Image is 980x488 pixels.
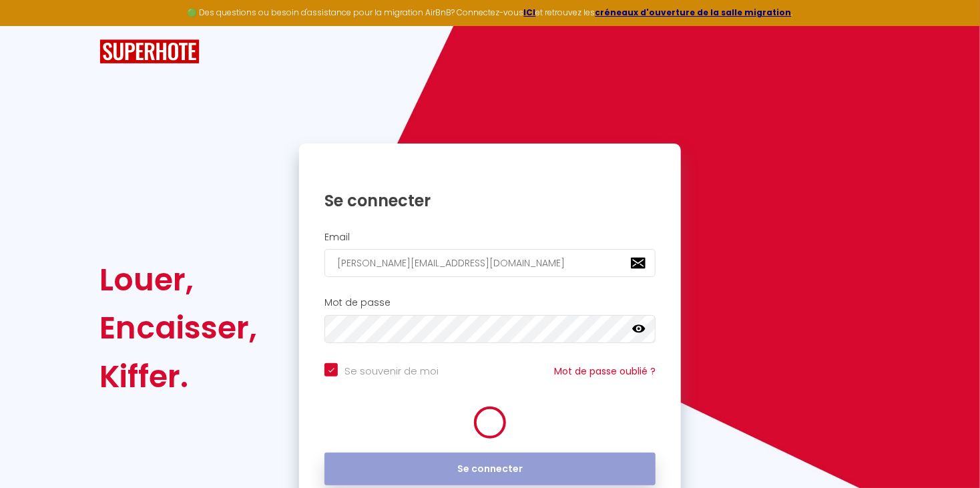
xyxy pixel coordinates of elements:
[324,249,656,277] input: Ton Email
[324,190,656,211] h1: Se connecter
[324,453,656,486] button: Se connecter
[99,256,257,304] div: Louer,
[324,297,656,308] h2: Mot de passe
[99,304,257,352] div: Encaisser,
[595,7,792,18] a: créneaux d'ouverture de la salle migration
[324,232,656,243] h2: Email
[11,5,51,45] button: Ouvrir le widget de chat LiveChat
[99,352,257,401] div: Kiffer.
[524,7,536,18] a: ICI
[99,39,200,64] img: SuperHote logo
[554,364,656,378] a: Mot de passe oublié ?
